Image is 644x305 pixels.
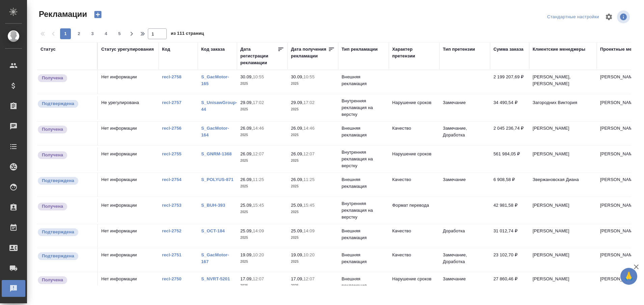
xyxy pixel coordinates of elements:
[291,74,303,79] p: 30.09,
[162,177,182,182] a: recl-2754
[240,228,253,233] p: 25.09,
[171,29,204,39] span: из 111 страниц
[42,177,74,184] p: Подтверждена
[389,122,439,145] td: Качество
[439,122,490,145] td: Замечание, Доработка
[490,224,529,248] td: 31 012,74 ₽
[620,268,637,285] button: 🙏
[253,203,264,208] p: 15:45
[338,146,389,173] td: Внутренняя рекламация на верстку
[303,151,315,156] p: 12:07
[201,126,229,137] a: S_GacMotor-164
[253,100,264,105] p: 17:02
[42,253,74,259] p: Подтверждена
[389,96,439,120] td: Нарушение сроков
[253,276,264,281] p: 12:07
[439,173,490,197] td: Замечание
[529,96,597,120] td: Загородних Виктория
[303,177,315,182] p: 11:25
[338,70,389,94] td: Внешняя рекламация
[601,9,617,25] span: Настроить таблицу
[291,282,335,289] p: 2025
[74,28,84,39] button: 2
[338,224,389,248] td: Внешняя рекламация
[98,70,159,94] td: Нет информации
[42,100,74,107] p: Подтверждена
[338,272,389,296] td: Внешняя рекламация
[291,80,335,87] p: 2025
[253,228,264,233] p: 14:09
[98,147,159,171] td: Нет информации
[338,248,389,272] td: Внешняя рекламация
[201,276,230,281] a: S_NVRT-5201
[490,122,529,145] td: 2 045 236,74 ₽
[201,177,234,182] a: S_POLYUS-871
[303,276,315,281] p: 12:07
[529,122,597,145] td: [PERSON_NAME]
[303,100,315,105] p: 17:02
[389,248,439,272] td: Качество
[490,147,529,171] td: 561 984,05 ₽
[162,276,182,281] a: recl-2750
[240,276,253,281] p: 17.09,
[162,46,170,53] div: Код
[41,46,56,53] div: Статус
[291,157,335,164] p: 2025
[42,229,74,235] p: Подтверждена
[439,248,490,272] td: Замечание, Доработка
[98,122,159,145] td: Нет информации
[291,177,303,182] p: 26.09,
[240,46,277,66] div: Дата регистрации рекламации
[291,46,328,59] div: Дата получения рекламации
[42,152,63,158] p: Получена
[101,46,154,53] div: Статус урегулирования
[240,74,253,79] p: 30.09,
[389,224,439,248] td: Качество
[162,252,182,257] a: recl-2751
[490,272,529,296] td: 27 860,46 ₽
[114,30,125,37] span: 5
[389,199,439,222] td: Формат перевода
[240,252,253,257] p: 19.09,
[201,228,225,233] a: S_OCT-184
[291,183,335,190] p: 2025
[529,173,597,197] td: Звержановская Диана
[37,9,87,20] span: Рекламации
[201,46,225,53] div: Код заказа
[490,96,529,120] td: 34 490,54 ₽
[529,272,597,296] td: [PERSON_NAME]
[201,252,229,264] a: S_GacMotor-167
[87,28,98,39] button: 3
[42,277,63,283] p: Получена
[291,100,303,105] p: 29.09,
[42,75,63,81] p: Получена
[240,132,284,138] p: 2025
[291,209,335,215] p: 2025
[623,269,635,283] span: 🙏
[240,234,284,241] p: 2025
[490,199,529,222] td: 42 981,58 ₽
[240,282,284,289] p: 2025
[253,151,264,156] p: 12:07
[101,28,111,39] button: 4
[42,126,63,133] p: Получена
[392,46,436,59] div: Характер претензии
[291,228,303,233] p: 25.09,
[493,46,524,53] div: Сумма заказа
[240,177,253,182] p: 26.09,
[439,96,490,120] td: Замечание
[240,157,284,164] p: 2025
[162,100,182,105] a: recl-2757
[253,177,264,182] p: 11:25
[74,30,84,37] span: 2
[533,46,585,53] div: Клиентские менеджеры
[303,228,315,233] p: 14:09
[201,203,225,208] a: S_BUH-393
[42,203,63,210] p: Получена
[90,9,106,20] button: Создать
[303,74,315,79] p: 10:55
[240,126,253,131] p: 26.09,
[389,173,439,197] td: Качество
[338,197,389,224] td: Внутренняя рекламация на верстку
[291,276,303,281] p: 17.09,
